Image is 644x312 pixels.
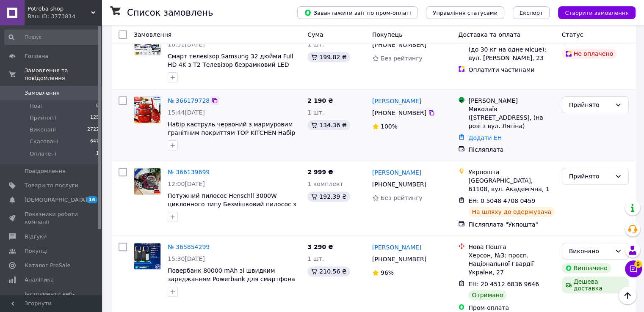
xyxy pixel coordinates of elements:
[168,169,210,175] a: № 366139699
[28,13,102,20] div: Ваш ID: 3773814
[468,134,502,141] a: Додати ЕН
[96,150,99,158] span: 1
[96,102,99,110] span: 0
[468,281,539,287] span: ЕН: 20 4512 6836 9646
[25,233,47,241] span: Відгуки
[25,262,70,269] span: Каталог ProSale
[569,246,611,256] div: Виконано
[307,97,333,104] span: 2 190 ₴
[433,10,498,16] span: Управління статусами
[297,6,417,19] button: Завантажити звіт по пром-оплаті
[468,207,555,217] div: На шляху до одержувача
[370,107,428,119] div: [PHONE_NUMBER]
[25,89,60,97] span: Замовлення
[381,123,398,130] span: 100%
[25,67,102,82] span: Замовлення та повідомлення
[168,181,205,187] span: 12:00[DATE]
[381,194,423,201] span: Без рейтингу
[25,52,48,60] span: Головна
[372,31,402,38] span: Покупець
[307,181,343,187] span: 1 комплект
[304,9,411,16] span: Завантажити звіт по пром-оплаті
[30,150,56,158] span: Оплачені
[370,39,428,51] div: [PHONE_NUMBER]
[25,196,87,204] span: [DEMOGRAPHIC_DATA]
[562,31,583,38] span: Статус
[30,102,42,110] span: Нові
[4,30,100,45] input: Пошук
[90,138,99,145] span: 647
[87,196,97,203] span: 16
[468,176,555,193] div: [GEOGRAPHIC_DATA], 61108, вул. Академічна, 1
[468,66,555,74] div: Оплатити частинами
[520,10,543,16] span: Експорт
[372,168,421,177] a: [PERSON_NAME]
[370,178,428,190] div: [PHONE_NUMBER]
[619,287,636,304] button: Наверх
[381,55,423,62] span: Без рейтингу
[381,269,394,276] span: 96%
[550,9,636,16] a: Створити замовлення
[168,192,296,224] a: Потужний пилосос Henschll 3000W циклонного типу Безмішковий пилосос з контейнером для пилу 4 л Пи...
[87,126,99,134] span: 2722
[562,263,611,273] div: Виплачено
[30,114,56,122] span: Прийняті
[127,8,213,18] h1: Список замовлень
[569,172,611,181] div: Прийнято
[426,6,504,19] button: Управління статусами
[468,96,555,105] div: [PERSON_NAME]
[25,276,54,284] span: Аналітика
[134,243,160,269] img: Фото товару
[25,290,78,306] span: Інструменти веб-майстра та SEO
[370,253,428,265] div: [PHONE_NUMBER]
[562,276,629,293] div: Дешева доставка
[168,53,293,85] span: Смарт телевізор Samsung 32 дюйми Full HD 4K з T2 Телевізор безрамковий LED Плазма з Wifi Bluetoot...
[134,168,160,194] img: Фото товару
[307,244,333,250] span: 3 290 ₴
[168,41,205,48] span: 16:51[DATE]
[134,96,161,123] a: Фото товару
[307,169,333,175] span: 2 999 ₴
[307,192,350,202] div: 192.39 ₴
[307,31,323,38] span: Cума
[468,37,555,62] div: [GEOGRAPHIC_DATA], №61 (до 30 кг на одне місце): вул. [PERSON_NAME], 23
[307,52,350,62] div: 199.82 ₴
[30,126,56,134] span: Виконані
[168,255,205,262] span: 15:30[DATE]
[468,243,555,251] div: Нова Пошта
[372,97,421,105] a: [PERSON_NAME]
[307,255,324,262] span: 1 шт.
[168,267,295,291] a: Повербанк 80000 mAh зі швидким заряджанням Powerbank для смартфона ноутбука Павербанк
[25,247,47,255] span: Покупці
[468,220,555,229] div: Післяплата "Укпошта"
[307,266,350,276] div: 210.56 ₴
[25,211,78,226] span: Показники роботи компанії
[134,97,160,123] img: Фото товару
[307,120,350,130] div: 134.36 ₴
[468,290,506,300] div: Отримано
[90,114,99,122] span: 125
[513,6,550,19] button: Експорт
[25,182,78,189] span: Товари та послуги
[468,145,555,154] div: Післяплата
[468,105,555,130] div: Миколаїв ([STREET_ADDRESS], (на розі з вул. Лягіна)
[558,6,636,19] button: Створити замовлення
[458,31,520,38] span: Доставка та оплата
[168,121,295,145] a: Набір каструль червоний з мармуровим гранітним покриттям TOP KITCHEN Набір посуду з антипригарним...
[168,244,210,250] a: № 365854299
[625,260,642,277] button: Чат з покупцем9
[30,138,58,145] span: Скасовані
[307,41,324,48] span: 1 шт.
[168,97,210,104] a: № 366179728
[468,168,555,176] div: Укрпошта
[168,109,205,116] span: 15:44[DATE]
[307,109,324,116] span: 1 шт.
[372,243,421,252] a: [PERSON_NAME]
[25,167,66,175] span: Повідомлення
[569,100,611,109] div: Прийнято
[134,31,171,38] span: Замовлення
